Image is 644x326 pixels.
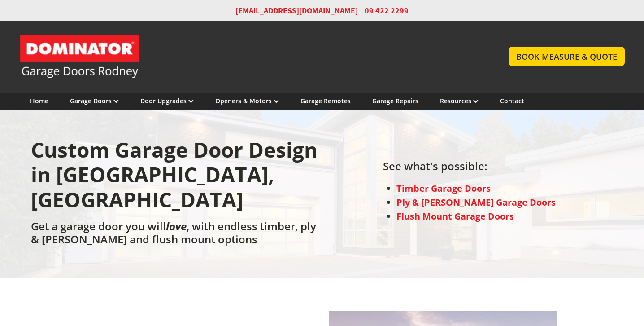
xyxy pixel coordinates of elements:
h2: Get a garage door you will , with endless timber, ply & [PERSON_NAME] and flush mount options [31,220,318,250]
a: Garage Repairs [372,97,418,105]
a: Contact [500,97,524,105]
a: Flush Mount Garage Doors [396,210,514,222]
a: Garage Door and Secure Access Solutions homepage [19,34,491,79]
a: Garage Remotes [300,97,351,105]
a: Resources [440,97,479,105]
h2: See what's possible: [383,160,556,177]
a: Door Upgrades [140,97,194,105]
a: [EMAIL_ADDRESS][DOMAIN_NAME] [235,5,358,16]
a: Ply & [PERSON_NAME] Garage Doors [396,196,556,208]
a: Openers & Motors [215,97,279,105]
span: 09 422 2299 [365,5,409,16]
a: Garage Doors [70,97,119,105]
em: love [166,219,187,233]
a: BOOK MEASURE & QUOTE [509,47,625,66]
a: Home [30,97,48,105]
a: Timber Garage Doors [396,182,491,194]
h1: Custom Garage Door Design in [GEOGRAPHIC_DATA], [GEOGRAPHIC_DATA] [31,137,318,220]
